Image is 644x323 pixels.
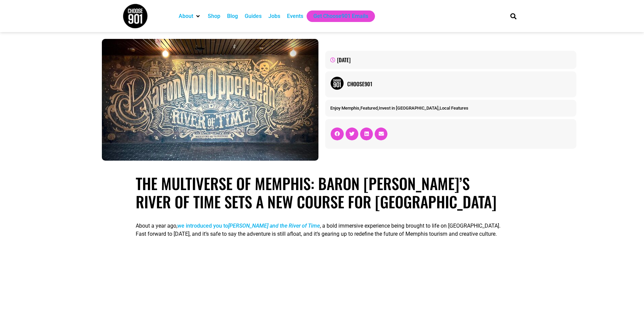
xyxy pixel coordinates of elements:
[136,222,509,238] p: About a year ago, , a bold immersive experience being brought to life on [GEOGRAPHIC_DATA]. Fast ...
[102,39,318,161] img: A mural reads "The Adventures of Baron Von Opperbean and the River of Time" with ornate lettering...
[379,106,439,111] a: Invest in [GEOGRAPHIC_DATA]
[227,12,238,20] a: Blog
[360,106,378,111] a: Featured
[330,106,359,111] a: Enjoy Memphis
[208,12,220,20] a: Shop
[331,128,343,140] div: Share on facebook
[175,10,499,22] nav: Main nav
[287,12,303,20] a: Events
[136,174,509,211] h1: The Multiverse of Memphis: Baron [PERSON_NAME]’s River of Time Sets a New Course for [GEOGRAPHIC_...
[360,128,373,140] div: Share on linkedin
[508,10,519,22] div: Search
[175,10,204,22] div: About
[245,12,262,20] a: Guides
[177,223,320,229] a: we introduced you to[PERSON_NAME] and the River of Time
[330,106,468,111] span: , , ,
[337,56,351,64] time: [DATE]
[179,12,193,20] a: About
[347,80,571,88] a: Choose901
[228,223,320,229] em: [PERSON_NAME] and the River of Time
[375,128,387,140] div: Share on email
[268,12,280,20] a: Jobs
[313,12,368,20] a: Get Choose901 Emails
[346,128,358,140] div: Share on twitter
[440,106,468,111] a: Local Features
[330,76,344,90] img: Picture of Choose901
